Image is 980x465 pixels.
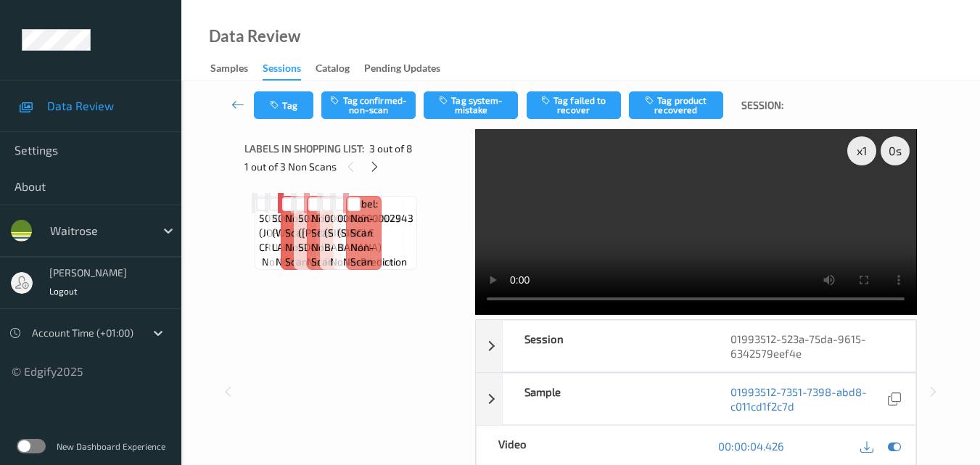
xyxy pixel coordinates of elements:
[259,197,329,255] span: Label: 5010477353115 (JORDANS CRUNCHY OAT)
[330,255,394,269] span: no-prediction
[324,197,400,255] span: Label: 0000000002943 (SINGLE BANANA)
[350,197,378,240] span: Label: Non-Scan
[244,141,364,156] span: Labels in shopping list:
[254,91,313,119] button: Tag
[262,255,326,269] span: no-prediction
[424,91,518,119] button: Tag system-mistake
[337,197,413,255] span: Label: 0000000002943 (SINGLE BANANA)
[369,141,413,156] span: 3 out of 8
[263,59,316,81] a: Sessions
[276,255,339,269] span: no-prediction
[503,374,709,424] div: Sample
[321,91,416,119] button: Tag confirmed-non-scan
[244,157,465,176] div: 1 out of 3 Non Scans
[881,136,910,165] div: 0 s
[298,197,379,255] span: Label: 5025125000006 ([PERSON_NAME] SDGH)
[285,197,313,240] span: Label: Non-Scan
[847,136,876,165] div: x 1
[209,29,300,44] div: Data Review
[730,384,884,413] a: 01993512-7351-7398-abd8-c011cd1f2c7d
[476,373,915,425] div: Sample01993512-7351-7398-abd8-c011cd1f2c7d
[272,197,344,255] span: Label: 5000169061787 (WR F/R EGGS LARGE)
[527,91,621,119] button: Tag failed to recover
[285,240,313,269] span: non-scan
[476,320,915,372] div: Session01993512-523a-75da-9615-6342579eef4e
[718,439,784,453] a: 00:00:04.426
[503,321,709,371] div: Session
[709,321,915,371] div: 01993512-523a-75da-9615-6342579eef4e
[210,59,263,79] a: Samples
[210,61,248,79] div: Samples
[364,61,440,79] div: Pending Updates
[311,240,339,269] span: non-scan
[343,255,407,269] span: no-prediction
[311,197,339,240] span: Label: Non-Scan
[263,61,301,81] div: Sessions
[629,91,723,119] button: Tag product recovered
[316,61,350,79] div: Catalog
[741,98,783,112] span: Session:
[350,240,378,269] span: non-scan
[364,59,455,79] a: Pending Updates
[316,59,364,79] a: Catalog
